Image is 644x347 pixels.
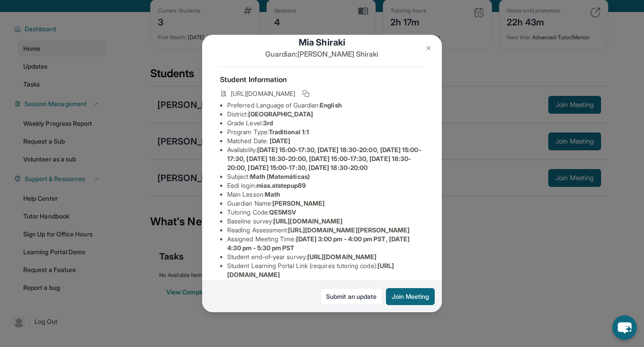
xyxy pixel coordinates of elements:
li: Reading Assessment : [227,226,424,235]
a: Submit an update [320,288,382,305]
span: [GEOGRAPHIC_DATA] [248,110,313,118]
h1: Mia Shiraki [220,36,424,49]
li: Baseline survey : [227,217,424,226]
li: Student end-of-year survey : [227,252,424,261]
span: [DATE] [270,137,290,145]
li: Tutoring Code : [227,208,424,217]
span: QE5MSV [269,208,296,216]
span: [URL][DOMAIN_NAME] [231,89,295,98]
li: Guardian Name : [227,199,424,208]
button: Copy link [301,88,311,99]
li: Availability: [227,145,424,172]
span: mias.atstepup89 [256,182,306,189]
button: chat-button [612,315,637,340]
span: [DATE] 15:00-17:30, [DATE] 18:30-20:00, [DATE] 15:00-17:30, [DATE] 18:30-20:00, [DATE] 15:00-17:3... [227,146,421,171]
li: Main Lesson : [227,190,424,199]
li: Program Type: [227,128,424,136]
li: Preferred Language of Guardian: [227,101,424,110]
span: [URL][DOMAIN_NAME] [307,253,377,260]
li: District: [227,110,424,119]
li: Matched Date: [227,136,424,145]
span: 3rd [263,119,273,127]
span: [DATE] 3:00 pm - 4:00 pm PST, [DATE] 4:30 pm - 5:30 pm PST [227,235,410,252]
span: English [320,101,342,109]
li: Eedi login : [227,181,424,190]
li: Student Learning Portal Link (requires tutoring code) : [227,261,424,279]
li: Subject : [227,172,424,181]
span: [PERSON_NAME] [272,199,325,207]
h4: Student Information [220,74,424,85]
img: Close Icon [425,45,432,52]
span: [URL][DOMAIN_NAME][PERSON_NAME] [288,226,410,234]
li: Student Direct Learning Portal Link (no tutoring code required) : [227,279,424,297]
p: Guardian: [PERSON_NAME] Shiraki [220,49,424,59]
li: Assigned Meeting Time : [227,235,424,252]
li: Grade Level: [227,119,424,128]
span: Math (Matemáticas) [250,173,310,180]
span: [URL][DOMAIN_NAME] [273,217,343,225]
span: Traditional 1:1 [269,128,309,136]
button: Join Meeting [386,288,435,305]
span: Math [265,190,280,198]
